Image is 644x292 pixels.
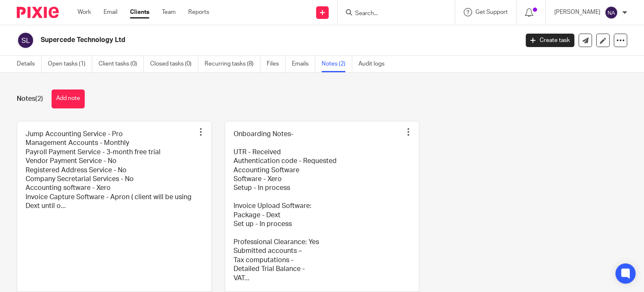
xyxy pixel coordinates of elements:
h1: Notes [17,95,43,103]
span: Get Support [475,9,508,15]
h2: Supercede Technology Ltd [41,36,419,45]
a: Emails [292,56,315,72]
a: Closed tasks (0) [150,56,198,72]
p: [PERSON_NAME] [554,8,600,16]
a: Open tasks (1) [48,56,92,72]
a: Notes (2) [322,56,352,72]
a: Email [104,8,117,16]
a: Reports [188,8,209,16]
a: Team [162,8,176,16]
a: Recurring tasks (8) [205,56,260,72]
a: Create task [526,34,574,47]
a: Details [17,56,42,72]
button: Add note [52,89,85,108]
a: Files [267,56,286,72]
a: Client tasks (0) [99,56,144,72]
a: Clients [130,8,149,16]
span: (2) [35,95,43,102]
img: svg%3E [605,6,618,19]
img: Pixie [17,7,59,18]
a: Audit logs [358,56,391,72]
a: Work [78,8,91,16]
input: Search [354,10,430,18]
img: svg%3E [17,32,34,49]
